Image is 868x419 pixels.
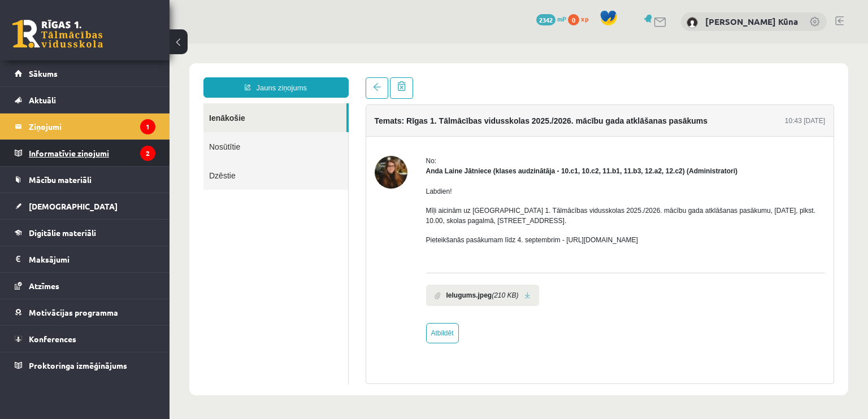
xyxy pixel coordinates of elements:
[257,162,656,182] p: Mīļi aicinām uz [GEOGRAPHIC_DATA] 1. Tālmācības vidusskolas 2025./2026. mācību gada atklāšanas pa...
[536,14,555,25] span: 2342
[557,14,566,23] span: mP
[615,72,656,82] div: 10:43 [DATE]
[277,247,323,257] b: Ielugums.jpeg
[15,193,155,219] a: [DEMOGRAPHIC_DATA]
[581,14,588,23] span: xp
[205,112,238,145] img: Anda Laine Jātniece (klases audzinātāja - 10.c1, 10.c2, 11.b1, 11.b3, 12.a2, 12.c2)
[15,299,155,325] a: Motivācijas programma
[29,246,155,272] legend: Maksājumi
[140,119,155,134] i: 1
[29,114,155,139] legend: Ziņojumi
[205,73,539,82] h4: Temats: Rīgas 1. Tālmācības vidusskolas 2025./2026. mācību gada atklāšanas pasākums
[257,280,289,300] a: Atbildēt
[15,220,155,246] a: Digitālie materiāli
[257,143,656,153] p: Labdien!
[568,14,579,25] span: 0
[687,17,698,28] img: Anna Konstance Kūna
[705,16,798,27] a: [PERSON_NAME] Kūna
[15,246,155,272] a: Maksājumi
[257,112,656,123] div: No:
[29,360,127,370] span: Proktoringa izmēģinājums
[15,352,155,378] a: Proktoringa izmēģinājums
[140,146,155,161] i: 2
[34,60,177,89] a: Ienākošie
[29,307,118,317] span: Motivācijas programma
[29,201,118,211] span: [DEMOGRAPHIC_DATA]
[15,114,155,139] a: Ziņojumi1
[12,20,103,48] a: Rīgas 1. Tālmācības vidusskola
[15,326,155,352] a: Konferences
[29,334,76,344] span: Konferences
[29,140,155,166] legend: Informatīvie ziņojumi
[34,34,179,54] a: Jauns ziņojums
[568,14,594,23] a: 0 xp
[15,87,155,113] a: Aktuāli
[34,117,179,146] a: Dzēstie
[29,228,96,238] span: Digitālie materiāli
[322,247,349,257] i: (210 KB)
[34,89,179,117] a: Nosūtītie
[29,95,56,105] span: Aktuāli
[257,191,656,202] p: Pieteikšanās pasākumam līdz 4. septembrim - [URL][DOMAIN_NAME]
[15,140,155,166] a: Informatīvie ziņojumi2
[15,60,155,86] a: Sākums
[536,14,566,23] a: 2342 mP
[257,124,568,132] strong: Anda Laine Jātniece (klases audzinātāja - 10.c1, 10.c2, 11.b1, 11.b3, 12.a2, 12.c2) (Administratori)
[29,174,92,185] span: Mācību materiāli
[15,273,155,299] a: Atzīmes
[15,167,155,193] a: Mācību materiāli
[29,281,59,291] span: Atzīmes
[29,68,58,78] span: Sākums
